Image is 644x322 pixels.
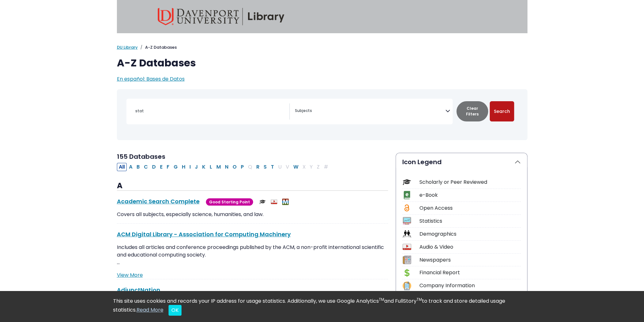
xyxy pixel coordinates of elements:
[403,217,411,225] img: Icon Statistics
[419,178,521,186] div: Scholarly or Peer Reviewed
[150,163,158,171] button: Filter Results D
[117,230,291,238] a: ACM Digital Library - Association for Computing Machinery
[403,256,411,264] img: Icon Newspapers
[208,163,214,171] button: Filter Results L
[396,153,527,171] button: Icon Legend
[158,8,284,25] img: Davenport University Library
[193,163,200,171] button: Filter Results J
[117,89,527,140] nav: Search filters
[206,198,253,206] span: Good Starting Point
[158,163,164,171] button: Filter Results E
[127,163,134,171] button: Filter Results A
[262,163,269,171] button: Filter Results S
[456,101,488,121] button: Clear Filters
[117,44,138,50] a: DU Library
[180,163,187,171] button: Filter Results H
[135,163,142,171] button: Filter Results B
[117,163,127,171] button: All
[117,286,160,294] a: AdjunctNation
[117,271,143,279] a: View More
[138,44,177,51] li: A-Z Databases
[117,181,388,191] h3: A
[271,199,277,205] img: Audio & Video
[403,178,411,186] img: Icon Scholarly or Peer Reviewed
[117,57,527,69] h1: A-Z Databases
[419,269,521,276] div: Financial Report
[419,282,521,289] div: Company Information
[403,191,411,199] img: Icon e-Book
[117,163,331,170] div: Alpha-list to filter by first letter of database name
[231,163,239,171] button: Filter Results O
[223,163,230,171] button: Filter Results N
[295,109,445,114] textarea: Search
[403,282,411,290] img: Icon Company Information
[419,256,521,264] div: Newspapers
[403,204,411,212] img: Icon Open Access
[379,297,384,302] sup: TM
[419,217,521,225] div: Statistics
[291,163,300,171] button: Filter Results W
[419,230,521,238] div: Demographics
[172,163,180,171] button: Filter Results G
[200,163,207,171] button: Filter Results K
[419,191,521,199] div: e-Book
[131,106,289,115] input: Search database by title or keyword
[165,163,171,171] button: Filter Results F
[214,163,223,171] button: Filter Results M
[117,244,388,266] p: Includes all articles and conference proceedings published by the ACM, a non-profit international...
[117,152,165,161] span: 155 Databases
[188,163,193,171] button: Filter Results I
[419,243,521,251] div: Audio & Video
[254,163,261,171] button: Filter Results R
[259,199,266,205] img: Scholarly or Peer Reviewed
[269,163,276,171] button: Filter Results T
[417,297,422,302] sup: TM
[239,163,246,171] button: Filter Results P
[117,211,388,218] p: Covers all subjects, especially science, humanities, and law.
[142,163,150,171] button: Filter Results C
[403,243,411,251] img: Icon Audio & Video
[169,305,182,316] button: Close
[282,199,289,205] img: MeL (Michigan electronic Library)
[419,204,521,212] div: Open Access
[137,306,163,313] a: Read More
[117,197,200,205] a: Academic Search Complete
[117,44,527,51] nav: breadcrumb
[403,230,411,238] img: Icon Demographics
[113,297,531,316] div: This site uses cookies and records your IP address for usage statistics. Additionally, we use Goo...
[403,269,411,277] img: Icon Financial Report
[490,101,514,121] button: Submit for Search Results
[117,75,185,83] a: En español: Bases de Datos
